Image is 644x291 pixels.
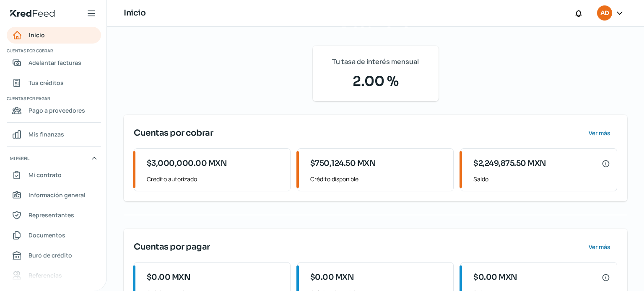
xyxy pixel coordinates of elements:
span: Ver más [589,244,610,250]
span: 2.00 % [323,71,428,91]
span: Inicio [29,30,45,40]
span: Cuentas por pagar [134,241,210,253]
span: Tu tasa de interés mensual [332,56,419,68]
span: $0.00 MXN [147,272,191,283]
a: Mi contrato [7,167,101,183]
span: $3,000,000.00 MXN [147,158,227,169]
span: Representantes [29,210,74,220]
a: Referencias [7,267,101,284]
a: Inicio [7,27,101,44]
span: Mi perfil [10,155,29,162]
span: Referencias [29,270,62,281]
a: Tus créditos [7,75,101,91]
span: Adelantar facturas [29,57,81,68]
span: Tus créditos [29,77,64,88]
span: Documentos [29,230,65,240]
a: Documentos [7,227,101,244]
span: Ver más [589,130,610,136]
span: AD [600,8,609,18]
span: $0.00 MXN [310,272,354,283]
a: Pago a proveedores [7,102,101,119]
button: Ver más [582,125,617,142]
button: Ver más [582,239,617,255]
a: Mis finanzas [7,126,101,143]
span: Mi contrato [29,170,62,180]
a: Buró de crédito [7,247,101,264]
span: Buró de crédito [29,250,72,260]
span: Saldo [473,174,610,184]
span: Información general [29,190,86,200]
span: Cuentas por pagar [7,95,100,102]
a: Información general [7,187,101,203]
a: Representantes [7,207,101,224]
span: Crédito autorizado [147,174,283,184]
span: Pago a proveedores [29,105,85,116]
a: Adelantar facturas [7,54,101,71]
span: Cuentas por cobrar [7,47,100,54]
span: $0.00 MXN [473,272,517,283]
span: Mis finanzas [29,129,64,139]
span: $750,124.50 MXN [310,158,376,169]
span: Cuentas por cobrar [134,127,213,139]
span: $2,249,875.50 MXN [473,158,546,169]
h1: Inicio [124,7,145,19]
span: Crédito disponible [310,174,447,184]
